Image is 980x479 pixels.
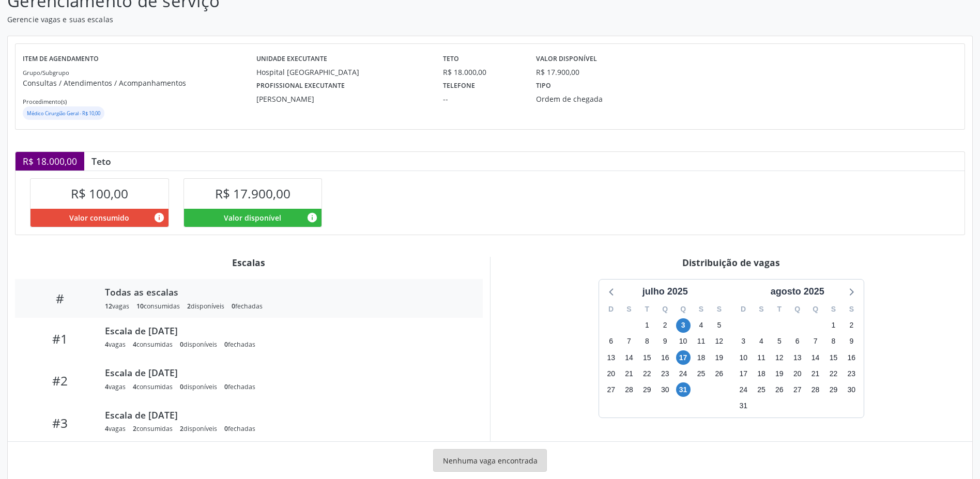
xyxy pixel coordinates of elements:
span: domingo, 20 de julho de 2025 [604,366,618,381]
span: Valor consumido [69,212,129,223]
span: sexta-feira, 11 de julho de 2025 [694,334,708,349]
span: terça-feira, 19 de agosto de 2025 [772,366,787,381]
div: T [638,301,656,317]
span: 0 [232,302,235,311]
span: quarta-feira, 13 de agosto de 2025 [790,350,805,365]
div: disponíveis [180,424,217,433]
span: terça-feira, 15 de julho de 2025 [640,350,654,365]
span: domingo, 24 de agosto de 2025 [736,382,751,397]
span: domingo, 17 de agosto de 2025 [736,366,751,381]
span: 0 [224,424,228,433]
div: Nenhuma vaga encontrada [433,449,547,472]
label: Unidade executante [256,51,327,67]
span: 0 [180,340,183,349]
div: R$ 17.900,00 [536,67,579,78]
div: consumidas [133,382,173,391]
div: julho 2025 [638,285,692,299]
div: R$ 18.000,00 [16,152,84,171]
span: quarta-feira, 2 de julho de 2025 [658,318,672,333]
span: segunda-feira, 21 de julho de 2025 [622,366,636,381]
span: 4 [133,340,136,349]
span: domingo, 3 de agosto de 2025 [736,334,751,349]
span: sexta-feira, 29 de agosto de 2025 [826,382,840,397]
span: 12 [105,302,112,311]
span: sexta-feira, 4 de julho de 2025 [694,318,708,333]
span: quinta-feira, 10 de julho de 2025 [676,334,691,349]
span: sexta-feira, 18 de julho de 2025 [694,350,708,365]
span: 0 [224,340,228,349]
span: segunda-feira, 4 de agosto de 2025 [754,334,769,349]
div: R$ 18.000,00 [443,67,522,78]
span: terça-feira, 22 de julho de 2025 [640,366,654,381]
span: quarta-feira, 6 de agosto de 2025 [790,334,805,349]
span: 0 [224,382,228,391]
div: Escala de [DATE] [105,325,468,336]
span: Valor disponível [224,212,281,223]
span: domingo, 6 de julho de 2025 [604,334,618,349]
div: vagas [105,302,129,311]
span: 2 [180,424,183,433]
span: terça-feira, 12 de agosto de 2025 [772,350,787,365]
span: segunda-feira, 11 de agosto de 2025 [754,350,769,365]
div: Q [656,301,674,317]
div: #2 [22,373,98,388]
label: Telefone [443,78,475,94]
div: fechadas [224,340,255,349]
div: S [692,301,710,317]
span: quarta-feira, 9 de julho de 2025 [658,334,672,349]
span: quarta-feira, 16 de julho de 2025 [658,350,672,365]
span: quarta-feira, 23 de julho de 2025 [658,366,672,381]
label: Teto [443,51,459,67]
span: sábado, 30 de agosto de 2025 [844,382,859,397]
span: sábado, 5 de julho de 2025 [712,318,726,333]
div: Ordem de chegada [536,94,662,104]
p: Consultas / Atendimentos / Acompanhamentos [23,78,256,88]
div: Escala de [DATE] [105,367,468,378]
span: domingo, 27 de julho de 2025 [604,382,618,397]
span: sexta-feira, 8 de agosto de 2025 [826,334,840,349]
div: disponíveis [180,382,217,391]
span: sexta-feira, 15 de agosto de 2025 [826,350,840,365]
span: 0 [180,382,183,391]
div: S [753,301,771,317]
div: S [620,301,638,317]
div: S [710,301,728,317]
span: terça-feira, 8 de julho de 2025 [640,334,654,349]
small: Procedimento(s) [23,98,67,105]
span: terça-feira, 5 de agosto de 2025 [772,334,787,349]
div: disponíveis [180,340,217,349]
span: R$ 17.900,00 [215,185,290,202]
div: fechadas [232,302,263,311]
div: consumidas [133,340,173,349]
span: quinta-feira, 3 de julho de 2025 [676,318,691,333]
div: Distribuição de vagas [498,257,966,268]
div: consumidas [136,302,180,311]
span: 4 [105,424,109,433]
div: D [734,301,753,317]
div: vagas [105,340,126,349]
span: sábado, 2 de agosto de 2025 [844,318,859,333]
div: fechadas [224,382,255,391]
span: sexta-feira, 22 de agosto de 2025 [826,366,840,381]
div: Hospital [GEOGRAPHIC_DATA] [256,67,428,78]
span: quinta-feira, 21 de agosto de 2025 [808,366,823,381]
div: T [770,301,788,317]
div: #1 [22,331,98,346]
span: quinta-feira, 28 de agosto de 2025 [808,382,823,397]
div: vagas [105,382,126,391]
div: Escala de [DATE] [105,409,468,421]
i: Valor consumido por agendamentos feitos para este serviço [154,212,165,223]
span: 2 [133,424,136,433]
span: terça-feira, 29 de julho de 2025 [640,382,654,397]
div: S [824,301,843,317]
span: quarta-feira, 27 de agosto de 2025 [790,382,805,397]
div: -- [443,94,522,104]
span: quinta-feira, 24 de julho de 2025 [676,366,691,381]
div: consumidas [133,424,173,433]
p: Gerencie vagas e suas escalas [7,14,683,25]
span: domingo, 10 de agosto de 2025 [736,350,751,365]
span: terça-feira, 26 de agosto de 2025 [772,382,787,397]
span: 4 [105,340,109,349]
span: sábado, 26 de julho de 2025 [712,366,726,381]
span: sábado, 12 de julho de 2025 [712,334,726,349]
